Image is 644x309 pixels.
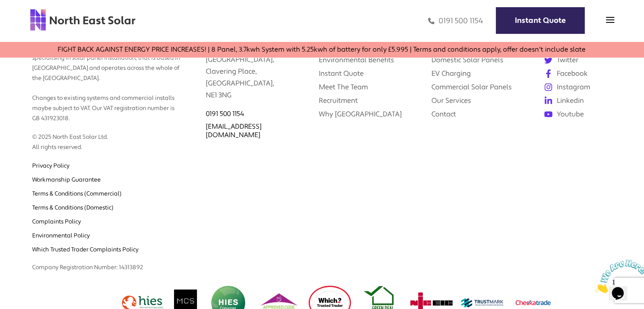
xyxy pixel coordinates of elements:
p: © 2025 North East Solar Ltd. All rights reserved. [32,124,180,153]
a: Meet The Team [318,83,368,91]
img: instagram icon [544,83,553,91]
a: Domestic Solar Panels [431,55,503,64]
p: [GEOGRAPHIC_DATA], Clavering Place, [GEOGRAPHIC_DATA], NE1 3NG [206,33,293,101]
a: 0191 500 1154 [206,110,244,118]
a: Complaints Policy [32,218,81,226]
span: 1 [3,3,7,11]
a: Instant Quote [496,7,585,34]
a: Environmental Benefits [318,55,394,64]
a: Instagram [544,83,631,92]
a: Instant Quote [318,69,363,78]
a: Workmanship Guarantee [32,176,101,184]
a: Which Trusted Trader Complaints Policy [32,246,138,254]
img: twitter icon [544,56,553,64]
a: Facebook [544,69,631,78]
a: Environmental Policy [32,232,90,240]
img: Chat attention grabber [3,3,56,37]
a: Recruitment [318,96,357,105]
img: youtube icon [544,110,553,119]
a: Our Services [431,96,471,105]
a: EV Charging [431,69,471,78]
a: Commercial Solar Panels [431,83,512,91]
a: Terms & Conditions (Domestic) [32,204,113,212]
a: 0191 500 1154 [428,16,483,26]
p: Company Registration Number: 14313892 [32,254,180,273]
a: Linkedin [544,96,631,105]
a: Contact [431,110,456,119]
img: linkedin icon [544,97,553,105]
a: Terms & Conditions (Commercial) [32,190,122,198]
a: Privacy Policy [32,162,69,170]
p: North East Solar is an independent business specialising in solar panel installation, that is bas... [32,35,180,124]
img: menu icon [606,16,614,24]
a: [EMAIL_ADDRESS][DOMAIN_NAME] [206,122,262,139]
a: Why [GEOGRAPHIC_DATA] [318,110,401,119]
img: phone icon [428,16,434,26]
a: Youtube [544,110,631,119]
iframe: chat widget [591,256,644,296]
a: Twitter [544,55,631,65]
img: north east solar logo [30,8,136,31]
img: facebook icon [544,69,553,78]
